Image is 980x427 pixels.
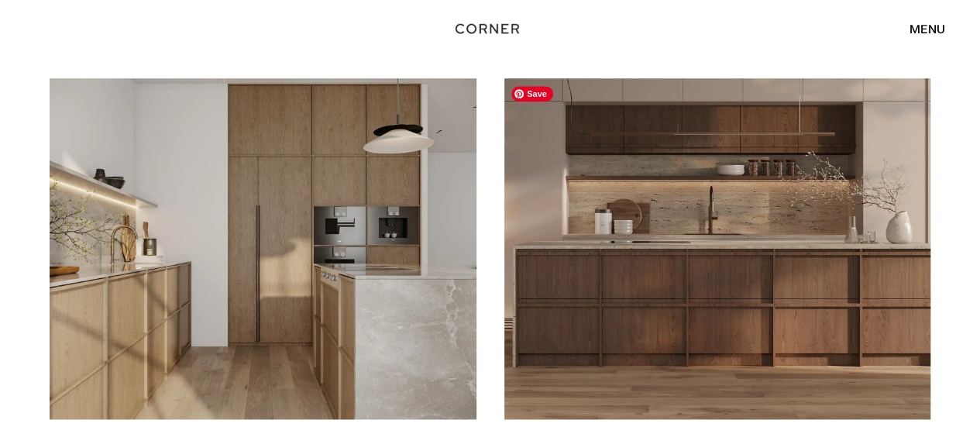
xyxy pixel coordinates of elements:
div: menu [894,15,945,42]
span: Save [511,86,553,102]
div: menu [910,22,945,35]
a: home [458,19,522,39]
